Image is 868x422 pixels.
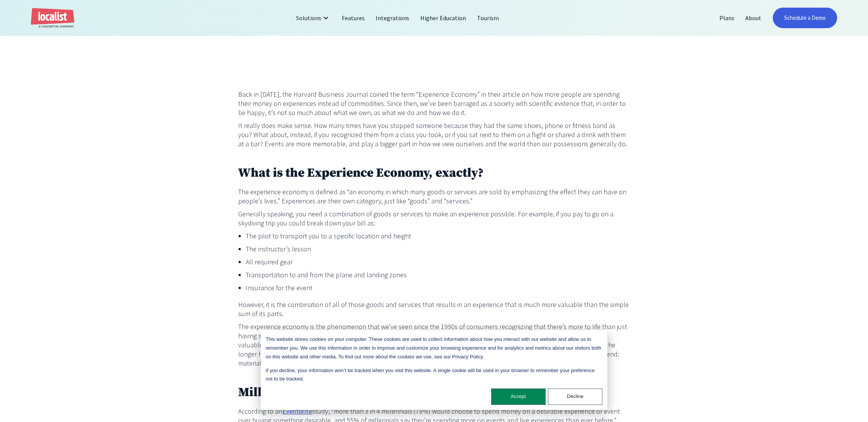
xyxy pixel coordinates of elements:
[370,9,415,27] a: Integrations
[261,330,607,410] div: Cookie banner
[238,187,630,206] p: The experience economy is defined as “an economy in which many goods or services are sold by emph...
[415,9,471,27] a: Higher Education
[246,270,630,280] li: Transportation to and from the plane and landing zones
[238,385,630,401] h2: Millennials are leading the charge
[336,9,370,27] a: Features
[31,8,74,28] a: home
[773,8,837,28] a: Schedule a Demo
[266,335,602,361] p: This website stores cookies on your computer. These cookies are used to collect information about...
[246,232,630,241] li: The pilot to transport you to a specific location and height
[548,388,602,405] button: Decline
[714,9,740,27] a: Plans
[491,388,546,405] button: Accept
[238,209,630,228] p: Generally speaking, you need a combination of goods or services to make an experience possible. F...
[246,283,630,293] li: Insurance for the event
[266,366,602,384] p: If you decline, your information won’t be tracked when you visit this website. A single cookie wi...
[296,13,321,22] div: Solutions
[238,121,630,149] p: It really does make sense. How many times have you stopped someone because they had the same shoe...
[246,257,630,267] li: All required gear
[238,90,630,117] p: Back in [DATE], the Harvard Business Journal coined the term “Experience Economy” in their articl...
[472,9,504,27] a: Tourism
[246,245,630,254] li: The instructor’s lesson
[282,407,312,416] a: Eventbrite
[238,322,630,368] p: The experience economy is the phenomenon that we’ve seen since the 1990s of consumers recognizing...
[740,9,767,27] a: About
[238,165,630,182] h2: What is the Experience Economy, exactly?
[238,300,630,318] p: However, it is the combination of all of those goods and services that results in an experience t...
[238,152,630,161] p: ‍
[238,372,630,381] p: ‍
[290,9,336,27] div: Solutions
